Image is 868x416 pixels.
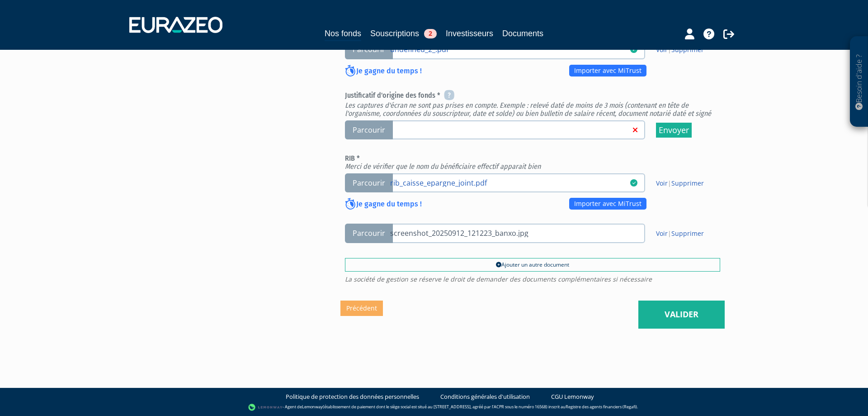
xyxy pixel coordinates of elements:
p: Je gagne du temps ! [345,199,422,210]
img: 1732889491-logotype_eurazeo_blanc_rvb.png [129,17,222,33]
a: screenshot_20250912_121223_banxo.jpg [390,228,630,237]
a: Documents [502,27,543,40]
span: La société de gestion se réserve le droit de demander des documents complémentaires si nécessaire [345,276,720,282]
div: - Agent de (établissement de paiement dont le siège social est situé au [STREET_ADDRESS], agréé p... [9,403,859,412]
a: CGU Lemonway [551,392,594,401]
span: Parcourir [345,120,393,140]
input: Envoyer [656,123,692,138]
a: Ajouter un autre document [345,258,720,272]
a: rib_caisse_epargne_joint.pdf [390,178,630,187]
a: Nos fonds [325,27,361,41]
a: Importer avec MiTrust [569,198,646,210]
em: Merci de vérifier que le nom du bénéficiaire effectif apparait bien [345,162,541,171]
a: Lemonway [302,404,323,410]
h6: Justificatif d'origine des fonds * [345,91,720,117]
p: Je gagne du temps ! [345,66,422,77]
a: Souscriptions2 [370,27,437,40]
img: logo-lemonway.png [248,403,283,412]
a: Précédent [340,301,383,316]
a: Conditions générales d'utilisation [440,392,530,401]
span: Parcourir [345,224,393,243]
i: 12/09/2025 12:05 [630,179,637,186]
span: | [656,229,704,238]
em: Les captures d'écran ne sont pas prises en compte. Exemple : relevé daté de moins de 3 mois (cont... [345,101,711,118]
a: Supprimer [671,179,704,187]
span: | [656,179,704,188]
a: Importer avec MiTrust [569,65,646,77]
a: Politique de protection des données personnelles [286,392,419,401]
a: Investisseurs [446,27,493,40]
span: | [656,45,704,54]
a: Registre des agents financiers (Regafi) [566,404,637,410]
span: 2 [424,29,437,38]
a: Voir [656,179,668,187]
p: Besoin d'aide ? [854,41,864,123]
a: Valider [638,301,725,329]
a: Supprimer [671,229,704,238]
span: Parcourir [345,173,393,193]
a: Voir [656,229,668,238]
h6: RIB * [345,154,720,170]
